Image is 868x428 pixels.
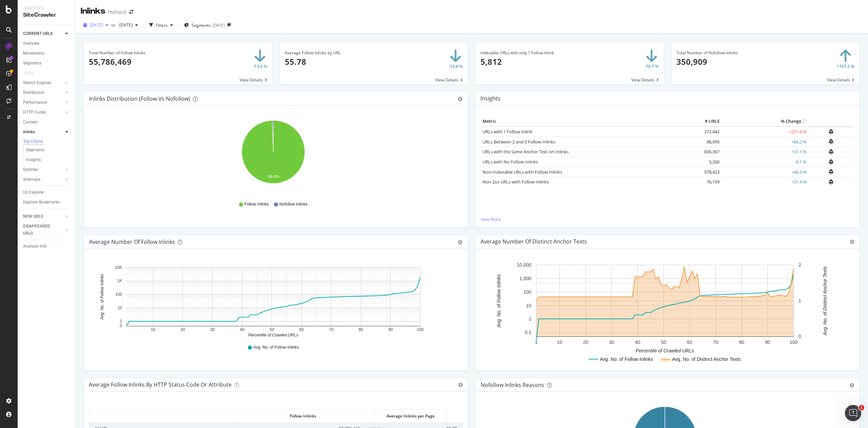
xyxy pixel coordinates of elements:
[636,348,694,353] text: Percentile of Crawled URLs
[23,5,70,11] div: Analytics
[129,9,133,14] div: arrow-right-arrow-left
[89,116,457,195] svg: A chart.
[151,327,156,332] text: 10
[529,316,531,322] text: 1
[557,339,563,345] text: 10
[118,306,122,310] text: 10
[146,20,176,31] button: Filters
[23,119,38,126] div: Content
[23,176,63,183] a: Sitemaps
[23,60,41,67] div: Segments
[23,30,53,37] div: CURRENT URLS
[481,382,544,388] div: Nofollow Inlinks Reasons
[115,292,122,297] text: 100
[90,22,103,28] span: 2025 Aug. 5th
[26,156,41,163] div: Insights
[482,169,562,175] a: Non-Indexable URLs with Follow Inlinks
[23,166,38,173] div: Outlinks
[23,109,63,116] a: HTTP Codes
[268,174,279,179] text: 99.4%
[89,380,232,389] h4: Average Follow Inlinks by HTTP Status Code or Attribute
[100,274,104,320] text: Avg. No. of Follow Inlinks
[829,139,833,144] div: bell-plus
[120,324,122,328] text: 0
[23,243,47,250] div: Analysis Info
[23,50,44,57] div: Movements
[23,89,63,96] a: Distribution
[829,149,833,154] div: bell-plus
[89,259,457,338] svg: A chart.
[23,99,63,106] a: Performance
[822,267,828,336] text: Avg. No. of Distinct Anchor Texts
[23,129,35,136] div: Inlinks
[244,201,269,207] span: Follow Inlinks
[482,129,532,135] a: URLs with 1 Follow Inlink
[609,339,614,345] text: 30
[181,20,228,31] button: Segments[DATE]
[458,383,463,387] i: Options
[845,405,861,421] iframe: Intercom live chat
[23,70,33,77] div: Visits
[739,339,744,345] text: 80
[721,127,808,137] td: +251.8 %
[686,116,721,127] th: # URLS
[721,116,808,127] th: % Change
[600,356,653,362] text: Avg. No. of Follow Inlinks
[849,383,854,388] div: gear
[111,22,117,28] span: vs
[686,157,721,167] td: 5,260
[23,99,47,106] div: Performance
[388,327,393,332] text: 90
[686,147,721,157] td: 836,367
[482,179,549,185] a: Non 2xx URLs with Follow Inlinks
[481,116,686,127] th: Metric
[156,22,167,28] div: Filters
[721,167,808,177] td: +46.3 %
[108,8,126,15] div: Hubspot
[23,30,63,37] a: CURRENT URLS
[89,95,190,102] div: Inlinks Distribution (Follow vs Nofollow)
[482,149,569,155] a: URLs with the Same Anchor Text on Inlinks
[496,274,501,328] text: Avg. No. of Follow Inlinks
[798,334,801,339] text: 0
[117,279,122,284] text: 1K
[89,238,175,245] div: Average Number of Follow Inlinks
[23,70,40,77] a: Visits
[23,199,70,206] a: Explorer Bookmarks
[661,339,666,345] text: 50
[859,405,864,410] span: 1
[519,276,531,281] text: 1,000
[23,11,70,19] div: SiteCrawler
[270,327,274,332] text: 50
[23,139,43,144] div: Top Charts
[23,79,51,86] div: Search Engines
[115,265,122,270] text: 10K
[721,147,808,157] td: +37.1 %
[721,137,808,147] td: +84.2 %
[526,303,531,308] text: 10
[829,179,833,184] div: bell-plus
[240,327,244,332] text: 40
[120,319,122,324] text: 1
[117,20,141,31] button: [DATE]
[686,127,721,137] td: 372,442
[81,20,111,31] button: [DATE]
[329,327,334,332] text: 70
[23,109,46,116] div: HTTP Codes
[23,176,40,183] div: Sitemaps
[23,189,70,196] a: Url Explorer
[482,139,555,145] a: URLs Between 2 and 5 Follow Inlinks
[23,40,70,47] a: Overview
[525,330,532,335] text: 0.1
[790,339,798,345] text: 100
[721,177,808,187] td: +21.4 %
[117,22,133,28] span: 2025 Jul. 8th
[23,213,43,220] div: NEW URLS
[23,119,70,126] a: Content
[26,147,44,154] div: Segments
[417,327,423,332] text: 100
[481,259,849,365] svg: A chart.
